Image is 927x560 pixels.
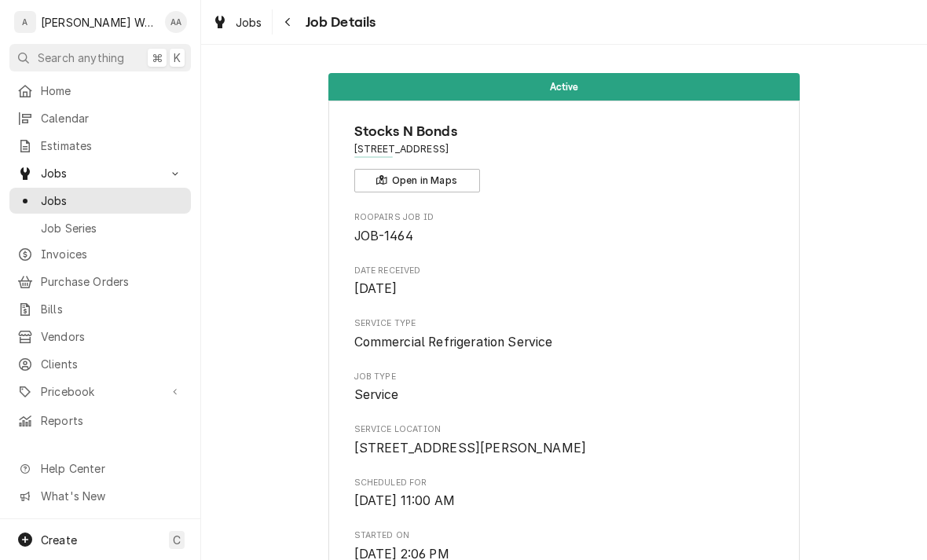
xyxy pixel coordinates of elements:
a: Go to Jobs [9,160,191,186]
a: Purchase Orders [9,269,191,295]
span: Date Received [354,265,775,277]
span: Date Received [354,280,775,298]
span: Purchase Orders [41,273,183,290]
span: K [174,49,181,66]
span: Jobs [41,165,159,181]
div: Service Type [354,317,775,351]
span: ⌘ [152,49,163,66]
a: Home [9,78,191,104]
span: Job Details [301,12,376,33]
div: Scheduled For [354,477,775,511]
span: Service Location [354,423,775,436]
span: Job Series [41,220,183,236]
div: A [14,11,36,33]
span: Roopairs Job ID [354,211,775,224]
span: Service Type [354,317,775,330]
a: Job Series [9,215,191,241]
div: Status [328,73,800,101]
div: Client Information [354,121,775,192]
a: Estimates [9,133,191,159]
span: Home [41,82,183,99]
span: Service Location [354,439,775,458]
span: Active [550,82,579,92]
div: Service Location [354,423,775,457]
span: Estimates [41,137,183,154]
span: Started On [354,529,775,542]
span: [STREET_ADDRESS][PERSON_NAME] [354,441,587,456]
span: Vendors [41,328,183,345]
a: Jobs [9,188,191,214]
span: What's New [41,488,181,504]
span: Reports [41,412,183,429]
a: Invoices [9,241,191,267]
span: Search anything [38,49,124,66]
span: [DATE] 11:00 AM [354,493,455,508]
button: Navigate back [276,9,301,35]
span: Bills [41,301,183,317]
a: Calendar [9,105,191,131]
button: Open in Maps [354,169,480,192]
span: Invoices [41,246,183,262]
a: Vendors [9,324,191,350]
div: [PERSON_NAME] Works LLC [41,14,156,31]
span: Service Type [354,333,775,352]
a: Go to Help Center [9,456,191,481]
span: Calendar [41,110,183,126]
span: Job Type [354,386,775,404]
span: [DATE] [354,281,398,296]
a: Go to Pricebook [9,379,191,404]
a: Jobs [206,9,269,35]
span: C [173,532,181,548]
span: Jobs [236,14,262,31]
a: Reports [9,408,191,434]
div: Roopairs Job ID [354,211,775,245]
a: Go to What's New [9,483,191,509]
span: Pricebook [41,383,159,400]
span: Scheduled For [354,477,775,489]
span: Clients [41,356,183,372]
span: Commercial Refrigeration Service [354,335,553,350]
span: Address [354,142,775,156]
button: Search anything⌘K [9,44,191,71]
div: AA [165,11,187,33]
span: JOB-1464 [354,229,413,243]
div: Job Type [354,371,775,404]
span: Jobs [41,192,183,209]
span: Create [41,533,77,547]
span: Service [354,387,399,402]
span: Job Type [354,371,775,383]
span: Scheduled For [354,492,775,511]
span: Roopairs Job ID [354,227,775,246]
div: Date Received [354,265,775,298]
div: Aaron Anderson's Avatar [165,11,187,33]
span: Help Center [41,460,181,477]
span: Name [354,121,775,142]
a: Clients [9,351,191,377]
a: Bills [9,296,191,322]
